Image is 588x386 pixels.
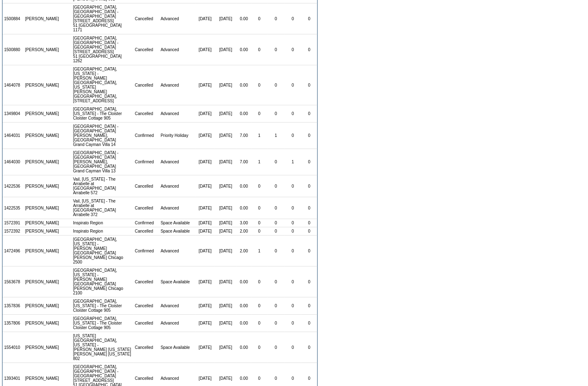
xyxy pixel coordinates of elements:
td: [PERSON_NAME] [24,315,61,332]
td: [DATE] [196,197,215,219]
td: [GEOGRAPHIC_DATA], [GEOGRAPHIC_DATA] - [GEOGRAPHIC_DATA][STREET_ADDRESS] 51 [GEOGRAPHIC_DATA] 1262 [71,34,133,65]
td: 0 [285,34,302,65]
td: 0 [301,105,317,122]
td: Advanced [159,105,195,122]
td: [DATE] [196,175,215,197]
td: 2.00 [236,227,251,235]
td: 0 [251,175,267,197]
td: 0 [267,105,285,122]
td: 1422535 [2,197,24,219]
td: 0 [251,332,267,363]
td: 0 [285,297,302,315]
td: [DATE] [196,266,215,297]
td: 0 [267,197,285,219]
td: 0.00 [236,315,251,332]
td: 0 [301,149,317,175]
td: 0 [301,266,317,297]
td: 1 [267,122,285,149]
td: 2.00 [236,235,251,266]
td: Cancelled [133,105,159,122]
td: [DATE] [215,197,236,219]
td: 0 [285,266,302,297]
td: 0 [251,315,267,332]
td: 0 [301,315,317,332]
td: 0 [285,122,302,149]
td: 7.00 [236,122,251,149]
td: 1357836 [2,297,24,315]
td: Advanced [159,3,195,34]
td: 0 [251,227,267,235]
td: 0 [301,297,317,315]
td: 0 [267,266,285,297]
td: Cancelled [133,315,159,332]
td: Cancelled [133,3,159,34]
td: Space Available [159,227,195,235]
td: Vail, [US_STATE] - The Arrabelle at [GEOGRAPHIC_DATA] Arrabelle 572 [71,175,133,197]
td: Confirmed [133,235,159,266]
td: Cancelled [133,332,159,363]
td: 0.00 [236,175,251,197]
td: 0 [301,3,317,34]
td: 1500884 [2,3,24,34]
td: 0 [267,227,285,235]
td: [PERSON_NAME] [24,3,61,34]
td: [DATE] [196,34,215,65]
td: 1349804 [2,105,24,122]
td: 0 [285,332,302,363]
td: [DATE] [215,105,236,122]
td: 7.00 [236,149,251,175]
td: [DATE] [196,219,215,227]
td: [DATE] [196,297,215,315]
td: [DATE] [196,227,215,235]
td: 0 [267,235,285,266]
td: [DATE] [196,149,215,175]
td: Advanced [159,65,195,105]
td: 0 [251,219,267,227]
td: Advanced [159,34,195,65]
td: 0.00 [236,197,251,219]
td: 0 [267,332,285,363]
td: 0.00 [236,297,251,315]
td: 0 [285,227,302,235]
td: 0 [301,227,317,235]
td: 1 [285,149,302,175]
td: [PERSON_NAME] [24,227,61,235]
td: 0 [285,3,302,34]
td: Advanced [159,197,195,219]
td: [DATE] [215,266,236,297]
td: 1554010 [2,332,24,363]
td: 0 [301,34,317,65]
td: 0 [267,149,285,175]
td: [PERSON_NAME] [24,105,61,122]
td: Space Available [159,219,195,227]
td: [PERSON_NAME] [24,235,61,266]
td: 0.00 [236,34,251,65]
td: 0 [251,3,267,34]
td: Space Available [159,266,195,297]
td: 0 [301,175,317,197]
td: [GEOGRAPHIC_DATA], [US_STATE] - The Cloister Cloister Cottage 905 [71,315,133,332]
td: 0 [251,297,267,315]
td: 0 [301,235,317,266]
td: 0 [251,65,267,105]
td: [PERSON_NAME] [24,175,61,197]
td: [DATE] [215,65,236,105]
td: 0.00 [236,65,251,105]
td: [DATE] [215,219,236,227]
td: 0 [301,197,317,219]
td: 0 [267,175,285,197]
td: [PERSON_NAME] [24,149,61,175]
td: Priority Holiday [159,122,195,149]
td: 1464030 [2,149,24,175]
td: 0 [267,315,285,332]
td: 0 [251,34,267,65]
td: [GEOGRAPHIC_DATA], [US_STATE] - [PERSON_NAME][GEOGRAPHIC_DATA] [PERSON_NAME] Chicago 2100 [71,266,133,297]
td: 1572392 [2,227,24,235]
td: 0 [301,332,317,363]
td: 0 [267,34,285,65]
td: [PERSON_NAME] [24,332,61,363]
td: 0 [285,235,302,266]
td: [DATE] [215,3,236,34]
td: Advanced [159,149,195,175]
td: 0 [267,219,285,227]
